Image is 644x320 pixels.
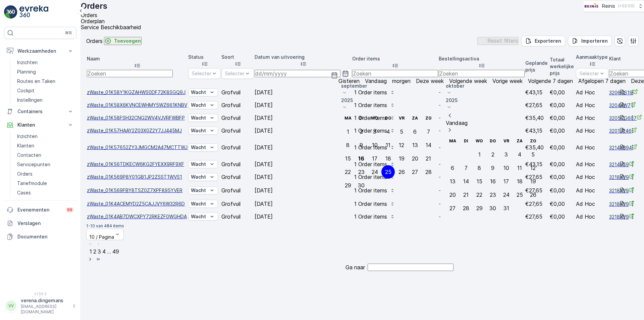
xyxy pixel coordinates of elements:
button: Wacht [188,88,218,96]
div: 26 [398,169,405,175]
div: 29 [476,205,483,211]
div: 5 [531,151,535,157]
button: Gisteren [336,77,362,85]
a: zWaste_01K58X6KVNCEWHMY5WZ661KNBV [87,102,187,108]
p: Orders [17,171,33,177]
span: Orders [81,12,97,18]
button: Wacht [188,143,218,151]
button: Exporteren [521,36,565,46]
p: Deze week [416,78,444,84]
div: 28 [425,169,432,175]
button: VVverena.dingemans[EMAIL_ADDRESS][DOMAIN_NAME] [4,297,76,315]
a: zWaste_01K56TDKECW6KG2FYEXX9RF9XF [87,161,187,168]
p: Toevoegen [114,38,141,44]
p: 99 [67,207,72,213]
div: 17 [503,178,509,184]
button: Wacht [188,200,218,208]
div: 4 [386,129,390,135]
p: Grofvuil [221,89,254,95]
a: Verslagen [4,217,76,230]
a: Evenementen99 [4,203,76,217]
button: Toevoegen [104,37,142,45]
p: september [341,83,435,89]
div: 7 [465,165,468,171]
a: zWaste_01K569FBY8TSZ0Z7XPF895YVER [87,187,187,194]
p: Grofvuil [221,144,254,150]
span: zWaste_01K569P8Y01GB1JP2ZSST1WVS1 [87,174,187,180]
td: [DATE] [255,86,352,98]
div: 1 [347,129,349,135]
td: [DATE] [255,211,352,223]
a: Routes en Taken [14,77,76,86]
p: Afgelopen 7 dagen [578,78,626,84]
p: ⌘B [65,30,72,36]
p: Grofvuil [221,214,254,220]
p: Klanten [17,142,34,149]
p: Exporteren [535,38,561,44]
span: 49 [112,248,119,255]
p: Reinis [602,3,615,9]
div: 7 [427,129,430,135]
p: Wacht [191,174,206,180]
a: zWaste_01K58FSH32CNG2WV4VJVRFWBFP [87,115,187,121]
button: Wacht [188,101,218,109]
div: 20 [449,192,456,198]
div: 29 [345,182,351,188]
div: 16 [490,178,496,184]
div: 25 [517,192,523,198]
td: [DATE] [255,158,352,170]
div: 18 [385,155,391,162]
p: oktober [446,83,540,89]
p: Klanten [17,122,63,128]
div: 30 [358,182,365,188]
p: Inzichten [17,59,38,66]
button: Volgende week [446,77,490,85]
a: Orders [14,169,76,179]
p: Geplande prijs [525,60,549,73]
div: 11 [386,142,390,148]
div: 10 / Pagina [89,234,114,240]
div: 9 [360,142,363,148]
button: Wacht [188,173,218,181]
div: 9 [491,165,494,171]
p: Cases [17,189,31,196]
span: 4 [102,248,106,255]
div: 5 [400,129,403,135]
div: 24 [503,192,509,198]
div: 23 [490,192,496,198]
th: zaterdag [408,111,422,125]
div: VV [6,301,16,311]
p: Soort [221,54,254,60]
th: dinsdag [355,111,368,125]
button: Wacht [188,114,218,122]
p: Aanmaaktype [576,54,608,60]
button: Volgende 7 dagen [525,77,576,85]
p: Volgende week [449,78,487,84]
a: zWaste_01K57652ZY3JMGCM2A47MCTTWJ [87,144,187,151]
div: 1 [478,151,481,157]
th: woensdag [473,134,486,148]
p: Grofvuil [221,201,254,207]
p: Orders [86,38,103,44]
div: 27 [412,169,418,175]
td: [DATE] [255,137,352,157]
p: Tariefmodule [17,180,47,187]
p: Grofvuil [221,174,254,180]
p: ... [107,248,111,255]
p: Inzichten [17,133,38,140]
button: Vorige week [490,77,525,85]
a: Tariefmodule [14,179,76,188]
div: 11 [517,165,522,171]
p: Wacht [191,161,206,168]
span: zWaste_01K4AB7DWCXPY72RKEZF0WGHDA [87,213,187,220]
p: Bestellingsactiva [439,55,525,62]
td: [DATE] [255,184,352,197]
span: Service Beschikbaarheid [81,24,141,31]
button: Vandaag [362,77,389,85]
a: Instellingen [14,95,76,105]
p: Wacht [191,144,206,151]
div: 13 [412,142,418,148]
img: logo [4,5,17,19]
